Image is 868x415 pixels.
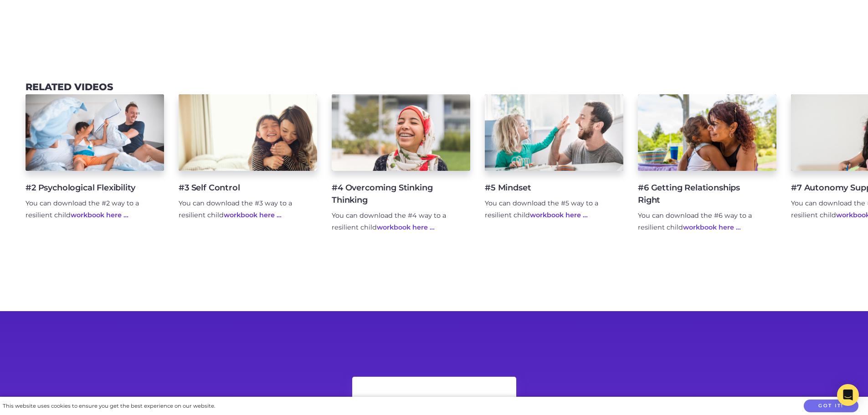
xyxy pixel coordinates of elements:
div: Open Intercom Messenger [837,384,859,406]
p: You can download the #3 way to a resilient child [179,198,303,221]
p: You can download the #2 way to a resilient child [26,198,149,221]
h4: #6 Getting Relationships Right [638,182,762,206]
a: workbook here … [71,211,128,219]
p: You can download the #5 way to a resilient child [485,198,609,221]
h3: Related Videos [26,82,113,93]
h4: #5 Mindset [485,182,609,194]
a: workbook here … [530,211,588,219]
a: #4 Overcoming Stinking Thinking You can download the #4 way to a resilient childworkbook here … [332,94,470,269]
p: You can download the #4 way to a resilient child [332,210,456,234]
h4: #3 Self Control [179,182,303,194]
a: workbook here … [683,223,741,231]
button: Got it! [804,400,858,413]
a: #5 Mindset You can download the #5 way to a resilient childworkbook here … [485,94,623,269]
div: This website uses cookies to ensure you get the best experience on our website. [3,401,215,411]
p: You can download the #6 way to a resilient child [638,210,762,234]
h4: #2 Psychological Flexibility [26,182,149,194]
a: workbook here … [377,223,435,231]
a: #2 Psychological Flexibility You can download the #2 way to a resilient childworkbook here … [26,94,164,269]
a: workbook here … [224,211,282,219]
a: #6 Getting Relationships Right You can download the #6 way to a resilient childworkbook here … [638,94,776,269]
a: #3 Self Control You can download the #3 way to a resilient childworkbook here … [179,94,317,269]
h4: #4 Overcoming Stinking Thinking [332,182,456,206]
